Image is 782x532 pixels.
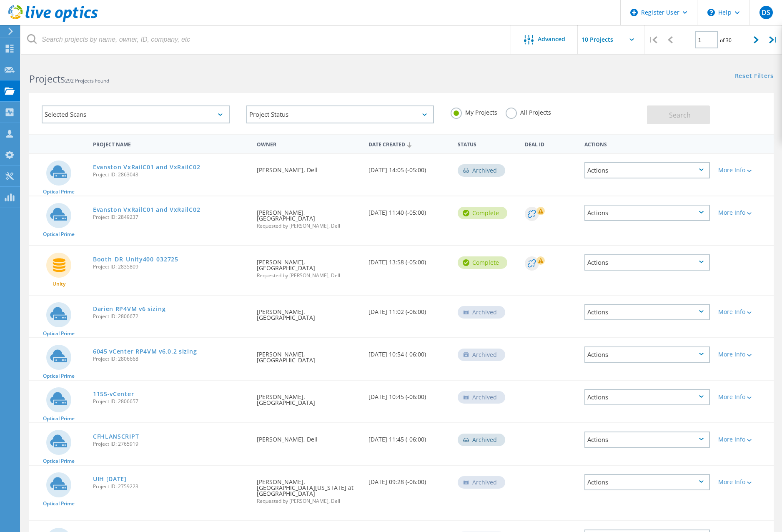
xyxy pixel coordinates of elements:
a: Reset Filters [735,73,774,80]
div: [DATE] 11:02 (-06:00) [364,296,454,323]
div: Actions [584,389,710,405]
div: Project Status [246,105,434,123]
span: Search [669,110,691,120]
div: [DATE] 10:45 (-06:00) [364,381,454,408]
div: [PERSON_NAME], Dell [253,423,364,451]
div: [DATE] 11:45 (-06:00) [364,423,454,451]
div: | [644,25,662,55]
div: [PERSON_NAME], Dell [253,154,364,181]
a: Evanston VxRailC01 and VxRailC02 [93,164,200,170]
div: [PERSON_NAME], [GEOGRAPHIC_DATA] [253,246,364,286]
div: Actions [584,304,710,320]
a: CFHLANSCRIPT [93,434,139,439]
div: More Info [718,394,769,400]
div: More Info [718,210,769,216]
div: Date Created [364,136,454,152]
div: More Info [718,309,769,315]
div: Selected Scans [42,105,230,123]
div: Archived [458,164,505,177]
div: More Info [718,479,769,485]
b: Projects [29,72,65,85]
span: 292 Projects Found [65,77,109,84]
div: [PERSON_NAME], [GEOGRAPHIC_DATA] [253,338,364,371]
span: DS [762,9,770,16]
span: Optical Prime [43,232,75,237]
div: Archived [458,476,505,489]
div: [PERSON_NAME], [GEOGRAPHIC_DATA][US_STATE] at [GEOGRAPHIC_DATA] [253,466,364,512]
div: Complete [458,207,507,219]
label: All Projects [506,108,551,115]
span: Project ID: 2806668 [93,356,248,361]
div: [DATE] 13:58 (-05:00) [364,246,454,274]
div: Actions [584,254,710,271]
div: Project Name [89,136,253,151]
a: 6045 vCenter RP4VM v6.0.2 sizing [93,349,197,354]
div: Archived [458,391,505,404]
div: Actions [584,162,710,178]
span: Project ID: 2806672 [93,314,248,319]
div: Deal Id [521,136,580,151]
div: More Info [718,437,769,442]
div: Status [454,136,521,151]
span: Requested by [PERSON_NAME], Dell [257,223,360,228]
a: Darien RP4VM v6 sizing [93,306,165,312]
span: Advanced [538,36,565,42]
div: Actions [580,136,714,151]
div: | [765,25,782,55]
div: [DATE] 11:40 (-05:00) [364,196,454,224]
div: More Info [718,351,769,357]
span: Optical Prime [43,331,75,336]
span: Project ID: 2863043 [93,172,248,177]
div: Archived [458,349,505,361]
div: [PERSON_NAME], [GEOGRAPHIC_DATA] [253,381,364,414]
span: of 30 [720,37,732,44]
a: Live Optics Dashboard [8,18,98,23]
label: My Projects [451,108,497,115]
div: Archived [458,434,505,446]
input: Search projects by name, owner, ID, company, etc [21,25,511,54]
div: [DATE] 14:05 (-05:00) [364,154,454,181]
a: Booth_DR_Unity400_032725 [93,256,178,262]
div: Complete [458,256,507,269]
div: Actions [584,432,710,448]
button: Search [647,105,710,124]
a: 1155-vCenter [93,391,134,397]
span: Unity [53,281,65,286]
span: Project ID: 2835809 [93,264,248,269]
a: Evanston VxRailC01 and VxRailC02 [93,207,200,213]
div: Actions [584,346,710,363]
div: Actions [584,205,710,221]
span: Optical Prime [43,374,75,379]
div: [DATE] 10:54 (-06:00) [364,338,454,366]
span: Optical Prime [43,189,75,194]
div: Owner [253,136,364,151]
span: Optical Prime [43,501,75,506]
span: Project ID: 2806657 [93,399,248,404]
span: Project ID: 2765919 [93,442,248,447]
div: [DATE] 09:28 (-06:00) [364,466,454,493]
svg: \n [707,9,715,16]
span: Optical Prime [43,459,75,464]
span: Requested by [PERSON_NAME], Dell [257,273,360,278]
div: [PERSON_NAME], [GEOGRAPHIC_DATA] [253,296,364,329]
span: Requested by [PERSON_NAME], Dell [257,499,360,504]
div: More Info [718,167,769,173]
div: Archived [458,306,505,319]
a: UIH [DATE] [93,476,127,482]
div: [PERSON_NAME], [GEOGRAPHIC_DATA] [253,196,364,237]
div: Actions [584,474,710,490]
span: Project ID: 2849237 [93,215,248,220]
span: Optical Prime [43,416,75,421]
span: Project ID: 2759223 [93,484,248,489]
